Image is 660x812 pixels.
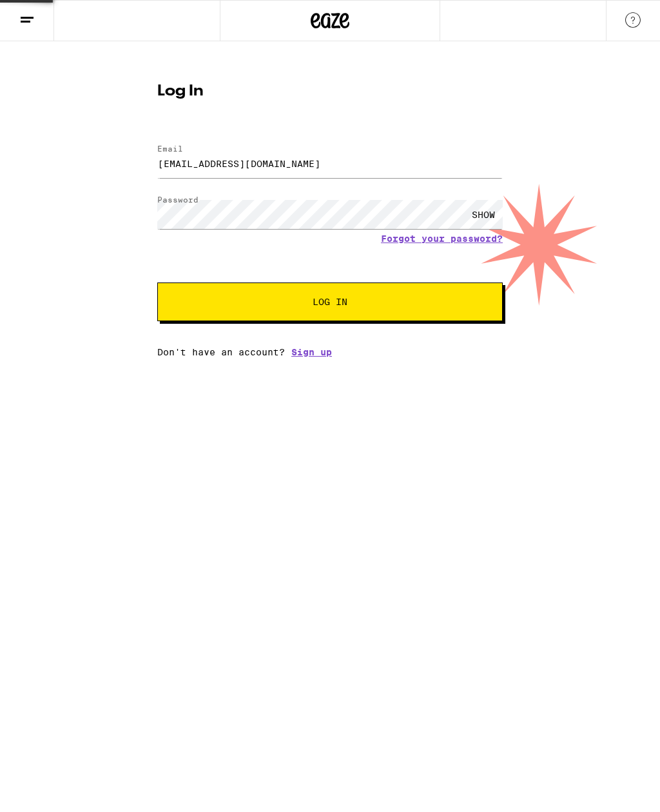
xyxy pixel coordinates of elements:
label: Password [157,195,199,204]
a: Forgot your password? [381,233,503,244]
span: Log In [313,297,347,306]
a: Sign up [291,347,332,357]
div: SHOW [464,200,503,229]
label: Email [157,144,183,153]
button: Log In [157,282,503,321]
h1: Log In [157,84,503,99]
div: Don't have an account? [157,347,503,357]
input: Email [157,149,503,178]
span: Help [30,9,56,21]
